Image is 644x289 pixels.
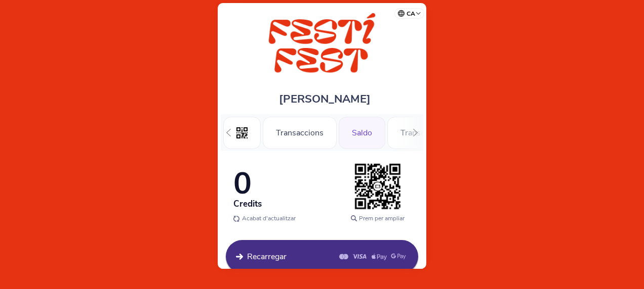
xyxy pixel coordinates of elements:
[263,117,337,149] div: Transaccions
[387,117,461,149] div: Transaccions
[242,214,296,222] span: Acabat d'actualitzar
[352,161,403,212] img: transparent_placeholder.3f4e7402.png
[387,126,461,137] a: Transaccions
[339,126,385,137] a: Saldo
[279,91,371,107] span: [PERSON_NAME]
[247,251,287,262] span: Recarregar
[359,214,405,222] span: Prem per ampliar
[339,117,385,149] div: Saldo
[233,163,252,204] span: 0
[239,13,405,76] img: FESTÍ FEST
[263,126,337,137] a: Transaccions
